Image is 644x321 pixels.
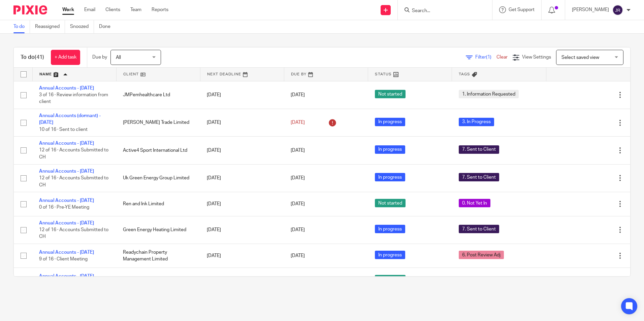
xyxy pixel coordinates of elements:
td: [DATE] [200,137,284,164]
td: JMPemhealthcare Ltd [116,81,200,109]
h1: To do [21,54,44,61]
td: Green Energy Heating Limited [116,216,200,244]
span: 0. Not Yet In [459,199,490,207]
img: svg%3E [612,5,623,15]
a: Clear [496,55,508,60]
span: Not started [375,90,406,98]
span: 0 of 16 · Pre-YE Meeting [39,205,89,210]
td: [DATE] [200,244,284,268]
span: View Settings [522,55,551,60]
td: [PERSON_NAME] Trade Limited [116,109,200,136]
a: Annual Accounts - [DATE] [39,221,94,225]
td: [DATE] [200,164,284,192]
p: [PERSON_NAME] [572,6,609,13]
span: In progress [375,225,405,233]
span: Not started [375,199,406,207]
span: [DATE] [291,93,305,97]
a: Reports [152,6,168,13]
span: 10 of 16 · Sent to client [39,127,88,132]
td: Readychain Property Management Limited [116,244,200,268]
span: [DATE] [291,253,305,258]
span: In progress [375,145,405,154]
span: 6. Post Review Adj [459,251,504,259]
span: 7. Sent to Client [459,173,499,181]
a: Annual Accounts - [DATE] [39,198,94,203]
td: [DATE] [200,109,284,136]
span: Select saved view [561,55,599,60]
a: Team [130,6,141,13]
span: (41) [35,55,44,60]
img: Pixie [13,5,47,14]
span: [DATE] [291,120,305,125]
span: (1) [486,55,491,60]
span: 3 of 16 · Review information from client [39,93,108,104]
span: 1. Information Requested [459,90,519,98]
a: + Add task [51,50,80,65]
span: [DATE] [291,202,305,206]
span: 9 of 16 · Client Meeting [39,257,88,261]
a: Snoozed [70,20,94,33]
p: Due by [92,54,107,61]
a: Annual Accounts - [DATE] [39,169,94,174]
span: In progress [375,251,405,259]
span: [DATE] [291,176,305,180]
span: 12 of 16 · Accounts Submitted to CH [39,176,108,187]
span: [DATE] [291,148,305,153]
span: Filter [475,55,496,60]
td: Stronghold Tattoo Ltd [116,268,200,292]
a: Email [84,6,95,13]
a: Work [62,6,74,13]
span: Tags [459,72,470,76]
td: Uk Green Energy Group Limited [116,164,200,192]
span: 3. In Progress [459,118,494,126]
span: 12 of 16 · Accounts Submitted to CH [39,227,108,239]
td: [DATE] [200,268,284,292]
a: Reassigned [35,20,65,33]
td: [DATE] [200,192,284,216]
td: Active4 Sport International Ltd [116,137,200,164]
span: Get Support [509,7,535,12]
a: Annual Accounts - [DATE] [39,250,94,255]
a: To do [13,20,30,33]
a: Clients [105,6,120,13]
td: Ren and Ink Limited [116,192,200,216]
a: Annual Accounts - [DATE] [39,274,94,279]
span: 7. Sent to Client [459,145,499,154]
a: Annual Accounts - [DATE] [39,141,94,146]
td: [DATE] [200,81,284,109]
span: Not started [375,275,406,283]
span: All [116,55,121,60]
span: [DATE] [291,227,305,232]
span: In progress [375,173,405,181]
a: Done [99,20,116,33]
span: 12 of 16 · Accounts Submitted to CH [39,148,108,160]
input: Search [411,8,472,14]
a: Annual Accounts (dormant) - [DATE] [39,113,101,125]
a: Annual Accounts - [DATE] [39,86,94,91]
span: 7. Sent to Client [459,225,499,233]
span: In progress [375,118,405,126]
td: [DATE] [200,216,284,244]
